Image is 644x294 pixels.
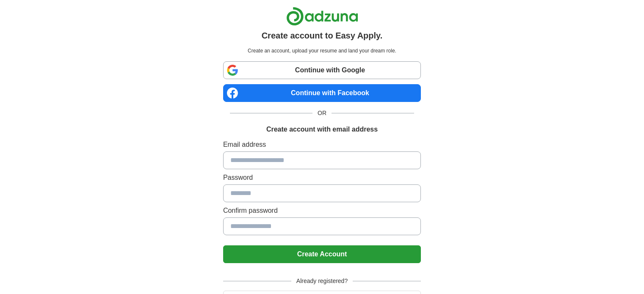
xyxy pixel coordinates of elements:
label: Confirm password [223,206,421,216]
h1: Create account to Easy Apply. [262,29,383,42]
p: Create an account, upload your resume and land your dream role. [225,47,419,55]
label: Password [223,173,421,183]
span: OR [312,109,332,118]
img: Adzuna logo [286,7,358,26]
a: Continue with Google [223,61,421,79]
span: Already registered? [291,277,353,286]
label: Email address [223,140,421,150]
button: Create Account [223,245,421,263]
h1: Create account with email address [266,124,378,135]
a: Continue with Facebook [223,84,421,102]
